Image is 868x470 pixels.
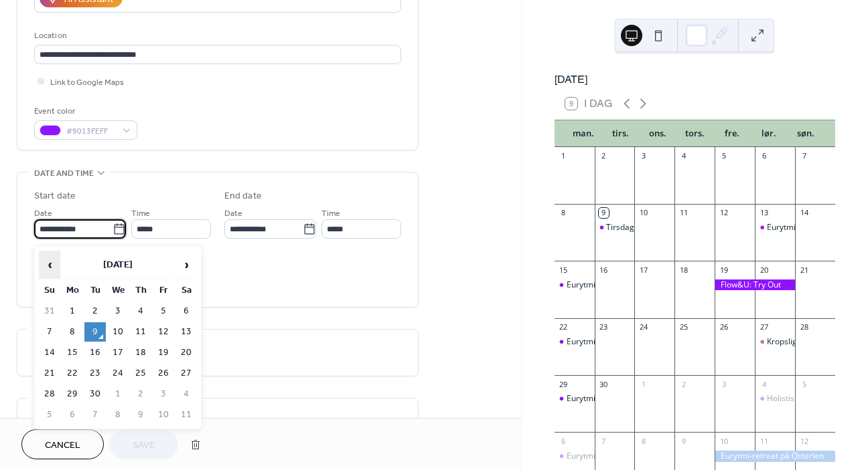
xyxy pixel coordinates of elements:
span: Time [131,207,150,221]
span: Date [34,207,52,221]
div: 16 [599,265,609,275]
div: 11 [678,208,689,218]
div: 11 [759,436,769,446]
div: 15 [559,265,569,275]
div: 24 [638,322,648,332]
td: 28 [39,384,60,404]
div: 28 [799,322,809,332]
td: 17 [107,343,129,362]
td: 4 [130,302,151,321]
div: Eurytmikursus [567,451,620,462]
div: 6 [559,436,569,446]
td: 6 [62,405,83,425]
div: End date [224,189,262,203]
div: 1 [638,379,648,389]
div: 20 [759,265,769,275]
div: 7 [599,436,609,446]
div: 8 [638,436,648,446]
div: Eurytmikursus [555,279,595,291]
td: 29 [62,384,83,404]
div: Eurytmikursus [567,336,620,348]
div: 10 [719,436,729,446]
th: We [107,281,129,300]
th: Sa [175,281,197,300]
div: 25 [678,322,689,332]
div: Eurytmikursus [555,336,595,348]
div: Location [34,29,399,43]
span: Date and time [34,166,94,181]
td: 1 [62,302,83,321]
td: 26 [153,364,174,383]
th: Fr [153,281,174,300]
td: 8 [62,322,83,342]
td: 6 [175,302,197,321]
td: 10 [107,322,129,342]
td: 25 [130,364,151,383]
td: 12 [153,322,174,342]
td: 14 [39,343,60,362]
div: 2 [678,379,689,389]
div: fre. [713,120,750,147]
td: 7 [39,322,60,342]
div: Kropslig intelligens – indsigt i eurytmien [755,336,795,348]
td: 23 [84,364,106,383]
td: 2 [84,302,106,321]
td: 3 [107,302,129,321]
div: 7 [799,151,809,161]
div: man. [565,120,602,147]
td: 1 [107,384,129,404]
td: 27 [175,364,197,383]
div: 27 [759,322,769,332]
td: 30 [84,384,106,404]
th: Mo [62,281,83,300]
div: 12 [799,436,809,446]
div: 1 [559,151,569,161]
div: 6 [759,151,769,161]
td: 5 [153,302,174,321]
td: 11 [175,405,197,425]
th: Su [39,281,60,300]
div: 19 [719,265,729,275]
td: 5 [39,405,60,425]
div: 5 [799,379,809,389]
span: ‹ [40,251,60,278]
div: 4 [678,151,689,161]
span: #9013FEFF [66,124,116,138]
div: 14 [799,208,809,218]
td: 13 [175,322,197,342]
td: 3 [153,384,174,404]
th: [DATE] [62,251,174,279]
div: 3 [638,151,648,161]
td: 7 [84,405,106,425]
div: 29 [559,379,569,389]
div: Tirsdags eurytmi - Odense [595,222,635,233]
div: 22 [559,322,569,332]
td: 9 [84,322,106,342]
td: 16 [84,343,106,362]
div: søn. [788,120,824,147]
td: 18 [130,343,151,362]
div: Eurytmi-retreat på Österlen [715,451,835,462]
div: 21 [799,265,809,275]
div: Event color [34,104,135,118]
div: Eurytmikursus [567,393,620,404]
td: 31 [39,302,60,321]
div: 18 [678,265,689,275]
td: 21 [39,364,60,383]
td: 11 [130,322,151,342]
div: Eurytmilørdag med temaet livskræfter [755,222,795,233]
td: 24 [107,364,129,383]
div: 9 [599,208,609,218]
div: tors. [676,120,713,147]
td: 2 [130,384,151,404]
div: Holistisk forældrekursus [755,393,795,404]
th: Tu [84,281,106,300]
div: 5 [719,151,729,161]
div: 23 [599,322,609,332]
div: 26 [719,322,729,332]
div: Eurytmikursus [555,393,595,404]
span: Time [321,207,340,221]
td: 20 [175,343,197,362]
div: Holistisk forældrekursus [767,393,857,404]
div: Eurytmikursus [567,279,620,291]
